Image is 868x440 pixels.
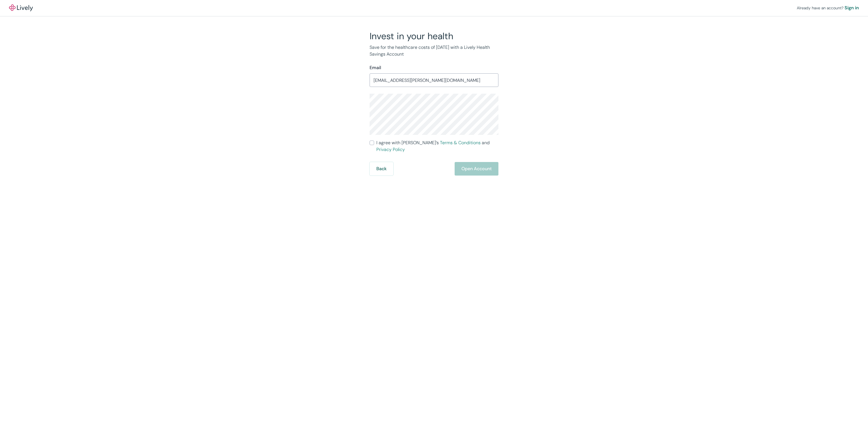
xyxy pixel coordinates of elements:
img: Lively [9,5,33,11]
a: Privacy Policy [376,146,405,152]
label: Email [370,64,381,71]
a: Terms & Conditions [440,140,481,146]
span: I agree with [PERSON_NAME]’s and [376,139,498,153]
a: LivelyLively [9,5,33,11]
p: Save for the healthcare costs of [DATE] with a Lively Health Savings Account [370,44,498,58]
h2: Invest in your health [370,30,498,42]
a: Sign in [845,5,859,11]
button: Back [370,162,393,176]
div: Already have an account? [797,5,859,11]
